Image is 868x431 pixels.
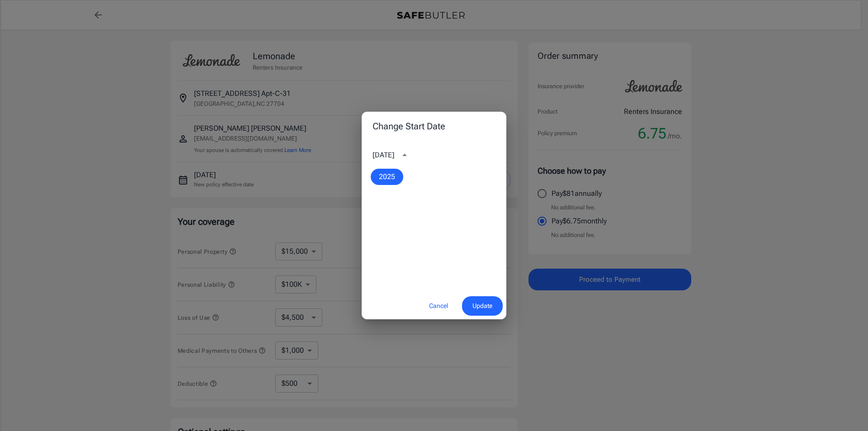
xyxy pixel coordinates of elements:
[397,147,412,163] button: year view is open, switch to calendar view
[362,112,506,141] h2: Change Start Date
[419,296,458,316] button: Cancel
[472,300,492,312] span: Update
[373,150,394,161] div: [DATE]
[371,169,403,185] button: 2025
[462,296,503,316] button: Update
